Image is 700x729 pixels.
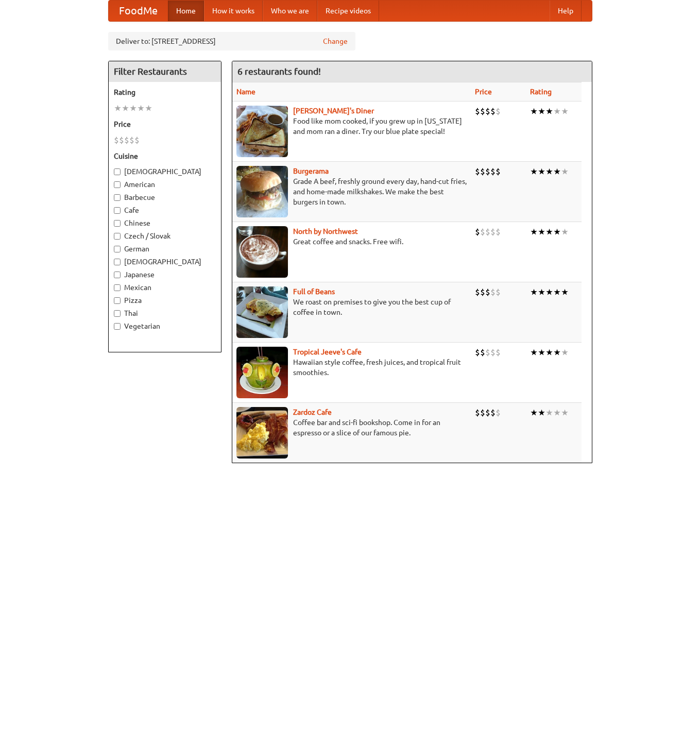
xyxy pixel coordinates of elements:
[114,272,121,278] input: Japanese
[114,284,121,291] input: Mexican
[530,286,538,298] li: ★
[114,194,121,201] input: Barbecue
[108,32,355,50] div: Deliver to: [STREET_ADDRESS]
[538,286,545,298] li: ★
[236,347,288,398] img: jeeves.jpg
[236,357,467,378] p: Hawaiian style coffee, fresh juices, and tropical fruit smoothies.
[530,407,538,418] li: ★
[109,61,221,82] h4: Filter Restaurants
[114,179,216,190] label: American
[545,166,553,177] li: ★
[114,192,216,202] label: Barbecue
[137,103,145,114] li: ★
[317,1,379,21] a: Recipe videos
[480,166,485,177] li: $
[480,226,485,238] li: $
[114,269,216,280] label: Japanese
[236,88,255,96] a: Name
[263,1,317,21] a: Who we are
[114,244,216,254] label: German
[323,36,348,46] a: Change
[530,347,538,358] li: ★
[561,347,569,358] li: ★
[168,1,204,21] a: Home
[490,166,496,177] li: $
[293,348,362,356] a: Tropical Jeeve's Cafe
[530,88,552,96] a: Rating
[475,286,480,298] li: $
[475,106,480,117] li: $
[293,287,335,296] a: Full of Beans
[538,407,545,418] li: ★
[561,166,569,177] li: ★
[122,103,129,114] li: ★
[490,226,496,238] li: $
[114,220,121,227] input: Chinese
[538,347,545,358] li: ★
[538,166,545,177] li: ★
[490,286,496,298] li: $
[114,282,216,293] label: Mexican
[485,347,490,358] li: $
[538,106,545,117] li: ★
[293,227,358,235] a: North by Northwest
[561,226,569,238] li: ★
[293,408,332,416] a: Zardoz Cafe
[114,87,216,97] h5: Rating
[545,407,553,418] li: ★
[114,205,216,215] label: Cafe
[145,103,152,114] li: ★
[114,168,121,175] input: [DEMOGRAPHIC_DATA]
[553,106,561,117] li: ★
[293,107,374,115] a: [PERSON_NAME]'s Diner
[114,233,121,240] input: Czech / Slovak
[550,1,582,21] a: Help
[553,347,561,358] li: ★
[119,134,124,146] li: $
[134,134,140,146] li: $
[553,407,561,418] li: ★
[109,1,168,21] a: FoodMe
[480,407,485,418] li: $
[114,119,216,129] h5: Price
[114,295,216,306] label: Pizza
[236,286,288,338] img: beans.jpg
[485,226,490,238] li: $
[475,226,480,238] li: $
[480,286,485,298] li: $
[114,323,121,330] input: Vegetarian
[496,226,501,238] li: $
[114,181,121,188] input: American
[114,246,121,252] input: German
[114,151,216,161] h5: Cuisine
[490,347,496,358] li: $
[114,166,216,177] label: [DEMOGRAPHIC_DATA]
[553,286,561,298] li: ★
[114,257,216,267] label: [DEMOGRAPHIC_DATA]
[236,407,288,459] img: zardoz.jpg
[480,347,485,358] li: $
[490,407,496,418] li: $
[237,66,321,76] ng-pluralize: 6 restaurants found!
[485,106,490,117] li: $
[545,226,553,238] li: ★
[236,106,288,157] img: sallys.jpg
[129,134,134,146] li: $
[530,166,538,177] li: ★
[475,166,480,177] li: $
[530,226,538,238] li: ★
[114,218,216,228] label: Chinese
[204,1,263,21] a: How it works
[236,166,288,217] img: burgerama.jpg
[293,167,329,175] a: Burgerama
[114,297,121,304] input: Pizza
[545,347,553,358] li: ★
[496,286,501,298] li: $
[553,166,561,177] li: ★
